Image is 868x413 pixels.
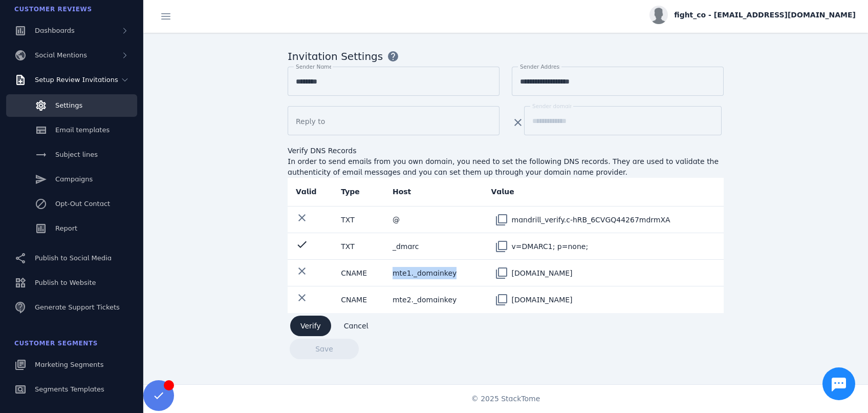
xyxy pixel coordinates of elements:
[6,193,137,215] a: Opt-Out Contact
[6,119,137,141] a: Email templates
[35,254,112,262] span: Publish to Social Media
[333,286,385,313] td: CNAME
[55,101,82,109] span: Settings
[333,178,385,206] th: Type
[288,146,724,156] div: Verify DNS Records
[35,76,118,84] span: Setup Review Invitations
[55,126,110,134] span: Email templates
[649,6,856,24] button: fight_co - [EMAIL_ADDRESS][DOMAIN_NAME]
[35,303,120,311] span: Generate Support Tickets
[55,200,110,208] span: Opt-Out Contact
[334,316,379,336] button: Cancel
[55,151,98,158] span: Subject lines
[385,286,484,313] td: mte2._domainkey
[6,143,137,166] a: Subject lines
[35,51,87,59] span: Social Mentions
[35,361,103,368] span: Marketing Segments
[6,272,137,294] a: Publish to Website
[35,385,104,393] span: Segments Templates
[288,49,383,64] span: Invitation Settings
[344,322,368,329] span: Cancel
[6,168,137,191] a: Campaigns
[288,178,333,206] th: Valid
[385,260,484,286] td: mte1._domainkey
[385,178,484,206] th: Host
[6,378,137,401] a: Segments Templates
[300,322,321,329] span: Verify
[296,292,308,304] mat-icon: clear
[296,64,333,70] mat-label: Sender Name
[55,175,93,183] span: Campaigns
[296,117,325,126] mat-label: Reply to
[484,178,724,206] th: Value
[35,27,75,34] span: Dashboards
[512,116,524,129] mat-icon: clear
[6,247,137,270] a: Publish to Social Media
[520,64,562,70] mat-label: Sender Address
[296,265,308,277] mat-icon: clear
[35,279,96,286] span: Publish to Website
[296,238,308,251] mat-icon: check
[14,340,98,347] span: Customer Segments
[649,6,668,24] img: profile.jpg
[6,94,137,117] a: Settings
[333,206,385,233] td: TXT
[532,103,573,109] mat-label: Sender domain
[512,236,589,257] div: v=DMARC1; p=none;
[296,212,308,224] mat-icon: clear
[385,233,484,260] td: _dmarc
[333,233,385,260] td: TXT
[512,290,573,310] div: [DOMAIN_NAME]
[290,316,331,336] button: Verify
[6,217,137,240] a: Report
[385,206,484,233] td: @
[288,156,724,178] div: In order to send emails from you own domain, you need to set the following DNS records. They are ...
[674,10,856,20] span: fight_co - [EMAIL_ADDRESS][DOMAIN_NAME]
[6,354,137,376] a: Marketing Segments
[471,394,540,404] span: © 2025 StackTome
[512,210,670,230] div: mandrill_verify.c-hRB_6CVGQ44267mdrmXA
[6,296,137,319] a: Generate Support Tickets
[333,260,385,286] td: CNAME
[55,224,77,232] span: Report
[512,263,573,283] div: [DOMAIN_NAME]
[14,6,92,13] span: Customer Reviews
